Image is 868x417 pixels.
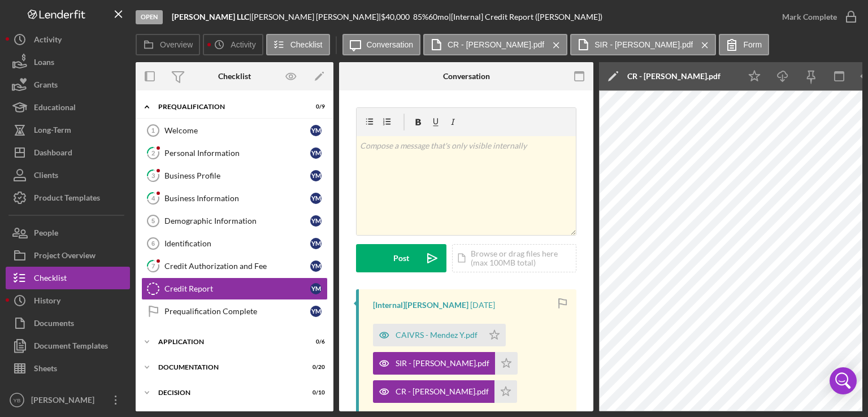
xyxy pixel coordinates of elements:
[34,289,60,315] div: History
[771,6,862,28] button: Mark Complete
[6,51,130,73] button: Loans
[141,300,328,323] a: Prequalification CompleteYM
[141,142,328,164] a: 2Personal InformationYM
[428,12,449,21] div: 60 mo
[6,335,130,357] button: Document Templates
[203,34,263,55] button: Activity
[14,397,21,403] text: YB
[164,171,310,180] div: Business Profile
[373,301,468,310] div: [Internal] [PERSON_NAME]
[6,357,130,380] button: Sheets
[381,12,410,21] span: $40,000
[6,96,130,119] button: Educational
[743,40,762,49] label: Form
[310,260,322,272] div: Y M
[158,338,297,345] div: Application
[305,389,325,396] div: 0 / 10
[151,218,155,224] tspan: 5
[367,40,414,49] label: Conversation
[136,10,163,24] div: Open
[34,244,96,270] div: Project Overview
[310,125,322,136] div: Y M
[6,244,130,267] a: Project Overview
[6,119,130,141] button: Long-Term
[449,12,602,21] div: | [Internal] Credit Report ([PERSON_NAME])
[141,210,328,232] a: 5Demographic InformationYM
[28,389,102,414] div: [PERSON_NAME]
[6,141,130,164] button: Dashboard
[6,28,130,51] button: Activity
[34,186,100,212] div: Product Templates
[570,34,716,55] button: SIR - [PERSON_NAME].pdf
[151,127,155,134] tspan: 1
[158,103,297,110] div: Prequalification
[34,357,57,383] div: Sheets
[151,262,155,270] tspan: 7
[164,239,310,248] div: Identification
[396,387,489,396] div: CR - [PERSON_NAME].pdf
[172,12,251,21] div: |
[6,267,130,289] button: Checklist
[830,367,857,394] div: Open Intercom Messenger
[34,335,108,360] div: Document Templates
[373,380,517,403] button: CR - [PERSON_NAME].pdf
[136,34,200,55] button: Overview
[310,147,322,159] div: Y M
[34,28,62,54] div: Activity
[34,119,71,144] div: Long-Term
[310,215,322,227] div: Y M
[151,172,155,179] tspan: 3
[6,312,130,335] a: Documents
[158,389,297,396] div: Decision
[141,164,328,187] a: 3Business ProfileYM
[151,149,155,157] tspan: 2
[310,306,322,317] div: Y M
[6,164,130,186] button: Clients
[6,289,130,312] button: History
[34,96,76,121] div: Educational
[34,221,58,247] div: People
[6,186,130,209] button: Product Templates
[34,312,74,337] div: Documents
[164,307,310,316] div: Prequalification Complete
[310,283,322,294] div: Y M
[151,194,155,202] tspan: 4
[373,324,506,346] button: CAIVRS - Mendez Y.pdf
[443,72,490,81] div: Conversation
[141,187,328,210] a: 4Business InformationYM
[164,284,310,293] div: Credit Report
[396,359,489,368] div: SIR - [PERSON_NAME].pdf
[423,34,567,55] button: CR - [PERSON_NAME].pdf
[305,364,325,371] div: 0 / 20
[158,364,297,371] div: Documentation
[396,331,478,340] div: CAIVRS - Mendez Y.pdf
[6,221,130,244] button: People
[6,73,130,96] button: Grants
[141,119,328,142] a: 1WelcomeYM
[305,103,325,110] div: 0 / 9
[373,352,518,375] button: SIR - [PERSON_NAME].pdf
[470,301,495,310] time: 2025-09-02 11:43
[164,194,310,203] div: Business Information
[305,338,325,345] div: 0 / 6
[141,255,328,277] a: 7Credit Authorization and FeeYM
[172,12,249,21] b: [PERSON_NAME] LLC
[6,389,130,411] button: YB[PERSON_NAME]
[782,6,837,28] div: Mark Complete
[448,40,544,49] label: CR - [PERSON_NAME].pdf
[141,277,328,300] a: Credit ReportYM
[251,12,381,21] div: [PERSON_NAME] [PERSON_NAME] |
[231,40,255,49] label: Activity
